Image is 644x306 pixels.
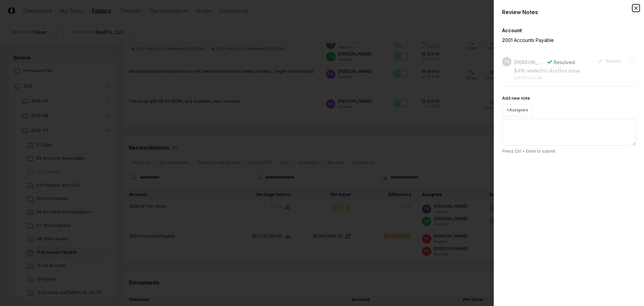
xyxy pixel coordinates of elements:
div: [PERSON_NAME] [514,59,544,66]
div: Resolved [554,59,575,66]
p: Press Ctrl + Enter to submit [502,148,636,154]
div: Review Notes [502,8,636,16]
span: TN [504,59,509,64]
div: $41K related to 4xx/5xx issue [514,67,636,74]
p: 2001 Accounts Payable [502,37,613,44]
label: Add new note [502,96,530,101]
button: +Assignee [502,104,533,116]
div: [DATE] 12:58 AM [514,75,542,81]
button: Reopen [593,55,625,67]
div: Account [502,27,636,34]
